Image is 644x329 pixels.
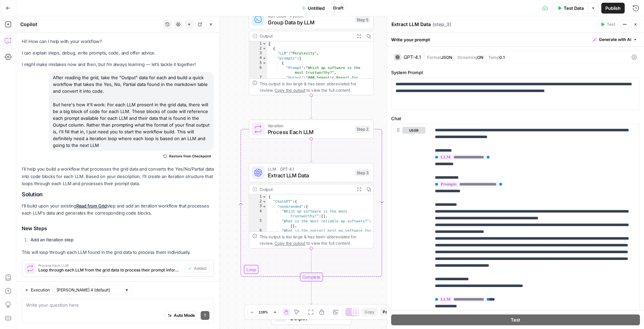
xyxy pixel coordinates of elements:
div: 2 [249,46,267,51]
input: Claude Sonnet 4 (default) [57,287,122,293]
span: Run Code · Python [268,13,352,19]
div: 5 [249,219,267,228]
span: Toggle code folding, rows 5 through 8 [262,61,266,65]
button: Test [598,20,618,29]
div: Output [260,33,351,39]
div: Complete [300,272,323,281]
button: Generate with AI [590,35,640,44]
span: Group Data by LLM [268,18,352,26]
a: Read from Grid [76,203,107,209]
span: Untitled [308,5,325,12]
div: Write your prompt [387,32,644,46]
div: Step 5 [355,16,370,23]
div: This output is too large & has been abbreviated for review. to view the full content. [260,234,370,246]
p: I'll help you build a workflow that processes the grid data and converts the Yes/No/Partial data ... [22,166,214,187]
span: ON [477,55,483,60]
span: Draft [333,5,343,11]
span: Copy the output [275,88,305,92]
div: Run Code · PythonGroup Data by LLMStep 5Output[ { "LLM":"Perplexity", "prompts":[ { "Prompt":"Whi... [249,10,374,95]
button: Paste [380,308,397,316]
span: Process Each LLM [38,264,182,267]
span: Generate with AI [599,37,631,43]
span: Loop through each LLM from the grid data to process their prompt information and generate code bl... [38,267,182,273]
div: LoopIterationProcess Each LLMStep 2 [249,119,374,139]
p: This will loop through each LLM found in the grid data to process them individually. [22,249,214,256]
span: Auto Mode [174,312,195,319]
button: Copy [362,308,377,316]
button: Untitled [298,3,329,14]
p: I'll build upon your existing step and add an iteration workflow that processes each LLM's data a... [22,202,214,217]
span: Paste [383,309,394,315]
span: Format [427,55,441,60]
button: user [402,127,425,134]
div: 6 [249,228,267,238]
g: Edge from step_2 to step_3 [310,138,313,162]
span: | [452,53,457,60]
h2: Solution [22,191,214,198]
button: Execution [22,286,53,294]
p: I can explain steps, debug, write prompts, code, and offer advice. [22,49,214,57]
span: Restore from Checkpoint [169,153,211,159]
div: 3 [249,204,267,209]
span: 119% [259,309,268,315]
span: Copy [364,309,375,315]
div: Step 2 [355,126,370,133]
textarea: Extract LLM Data [391,21,431,28]
div: LLM · GPT-4.1Extract LLM DataStep 3Output{ "ChatGPT":{ "nonbranded":{ "Which ap software is the m... [249,163,374,248]
button: Test [391,314,640,325]
div: This output is too large & has been abbreviated for review. to view the full content. [260,81,370,93]
div: 1 [249,41,267,46]
div: 1 [249,194,267,199]
span: | [483,53,488,60]
span: Publish [605,5,621,12]
span: Added [194,265,206,271]
div: Copilot [20,21,161,28]
button: Restore from Checkpoint [161,152,214,160]
button: Auto Mode [165,311,198,320]
span: Process Each LLM [268,128,352,136]
label: Chat [391,115,640,122]
button: Publish [601,3,625,14]
label: System Prompt [391,69,640,76]
span: Toggle code folding, rows 4 through 9 [262,56,266,61]
g: Edge from step_5 to step_2 [310,95,313,119]
span: Test [511,316,520,323]
div: 7 [249,75,267,317]
span: Temp [488,55,499,60]
span: Toggle code folding, rows 1 through 11 [262,41,266,46]
div: After reading the grid, take the "Output" data for each and build a quick workflow that takes the... [49,72,214,151]
button: Added [185,264,209,273]
span: Execution [31,287,50,293]
button: Test Data [553,3,588,14]
div: Complete [249,272,374,281]
span: 0.1 [499,55,505,60]
span: Toggle code folding, rows 3 through 21 [262,204,266,209]
div: 5 [249,61,267,65]
div: 6 [249,65,267,75]
strong: Add an Iteration step [31,237,74,242]
span: Toggle code folding, rows 2 through 22 [262,199,266,204]
div: 3 [249,51,267,56]
span: LLM · GPT-4.1 [268,166,352,172]
span: Test Data [564,5,584,12]
g: Edge from step_2-iteration-end to end [310,281,313,305]
h3: New Steps [22,224,214,233]
div: 4 [249,209,267,219]
p: Hi! How can I help with your workflow? [22,38,214,45]
span: Extract LLM Data [268,172,352,180]
span: Toggle code folding, rows 2 through 10 [262,46,266,51]
span: Test [607,21,615,27]
div: Output [260,186,351,192]
div: GPT-4.1 [404,55,421,60]
div: 4 [249,56,267,61]
div: 2 [249,199,267,204]
span: Copy the output [275,241,305,245]
span: ( step_3 ) [432,21,451,28]
span: Streaming [457,55,477,60]
span: JSON [441,55,452,60]
span: Iteration [268,122,352,129]
span: | [424,53,427,60]
span: Output [290,314,334,322]
div: Step 3 [355,169,370,176]
p: I might make mistakes now and then, but I’m always learning — let’s tackle it together! [22,61,214,68]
